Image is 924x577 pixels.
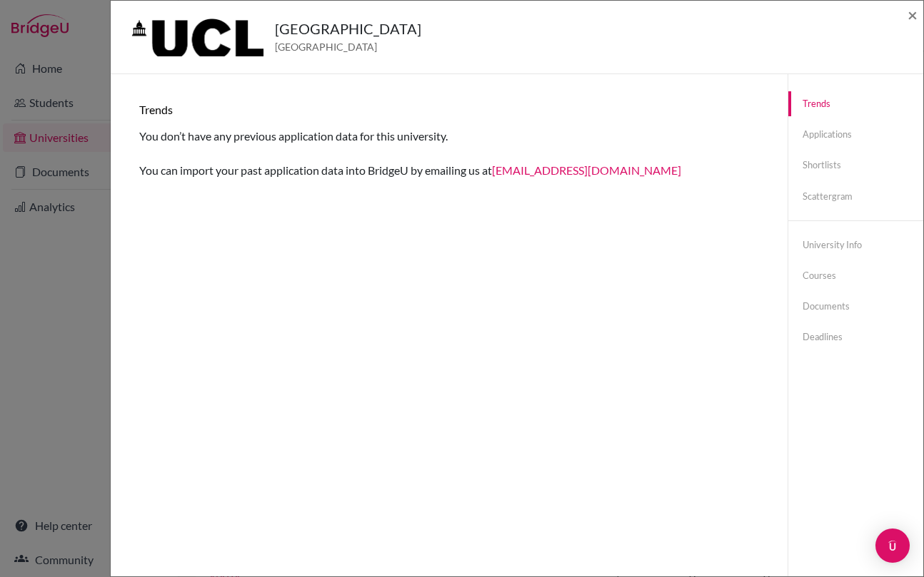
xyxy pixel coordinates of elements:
a: Trends [788,91,923,116]
div: Open Intercom Messenger [875,529,910,563]
h5: [GEOGRAPHIC_DATA] [275,18,421,39]
a: University info [788,233,923,257]
a: Shortlists [788,153,923,178]
p: You don’t have any previous application data for this university. [139,128,759,145]
a: Courses [788,263,923,288]
a: Documents [788,294,923,319]
a: Scattergram [788,184,923,209]
span: [GEOGRAPHIC_DATA] [275,39,421,54]
h6: Trends [139,103,759,116]
img: gb_u80_k_0s28jx.png [128,18,263,56]
a: Deadlines [788,325,923,349]
a: Applications [788,122,923,147]
button: Close [908,6,918,24]
p: You can import your past application data into BridgeU by emailing us at [139,162,759,179]
span: × [908,4,918,25]
a: [EMAIL_ADDRESS][DOMAIN_NAME] [492,163,681,177]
